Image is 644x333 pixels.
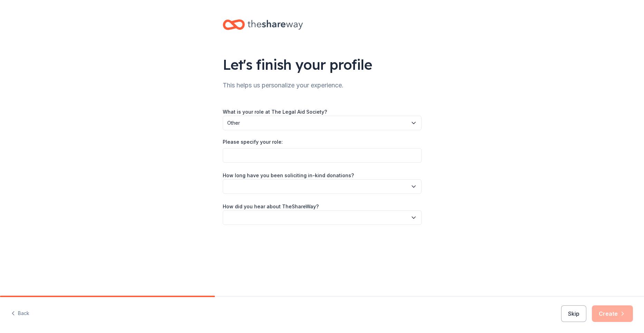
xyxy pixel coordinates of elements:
div: Let's finish your profile [223,55,422,74]
button: Skip [561,305,586,322]
label: How did you hear about TheShareWay? [223,203,319,210]
span: Other [227,119,407,127]
label: Please specify your role: [223,139,283,145]
label: What is your role at The Legal Aid Society? [223,108,327,115]
label: How long have you been soliciting in-kind donations? [223,172,354,179]
div: This helps us personalize your experience. [223,80,422,91]
button: Back [11,306,29,321]
button: Other [223,116,422,130]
